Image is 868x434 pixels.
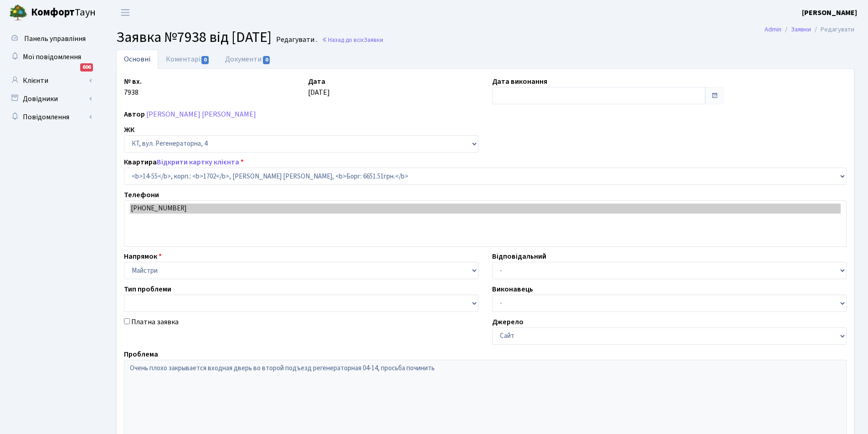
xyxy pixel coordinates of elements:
[24,34,86,44] span: Панель управління
[322,36,383,44] a: Назад до всіхЗаявки
[31,5,75,20] b: Комфорт
[263,56,270,64] span: 0
[5,71,96,90] a: Клієнти
[124,109,145,120] label: Автор
[492,317,524,327] label: Джерело
[23,52,81,62] span: Мої повідомлення
[124,284,171,295] label: Тип проблеми
[124,189,159,200] label: Телефони
[124,124,134,135] label: ЖК
[802,7,857,18] a: [PERSON_NAME]
[5,108,96,126] a: Повідомлення
[117,76,301,104] div: 7938
[492,251,546,262] label: Відповідальний
[31,5,96,20] span: Таун
[124,157,244,168] label: Квартира
[364,36,383,44] span: Заявки
[811,25,854,35] li: Редагувати
[765,25,781,34] a: Admin
[114,5,137,20] button: Переключити навігацію
[308,76,325,87] label: Дата
[751,20,868,39] nav: breadcrumb
[492,284,533,295] label: Виконавець
[5,48,96,66] a: Мої повідомлення606
[116,50,158,69] a: Основні
[492,76,547,87] label: Дата виконання
[124,349,158,360] label: Проблема
[5,30,96,48] a: Панель управління
[5,90,96,108] a: Довідники
[116,27,272,48] span: Заявка №7938 від [DATE]
[80,63,93,71] div: 606
[9,4,27,22] img: logo.png
[131,317,179,327] label: Платна заявка
[130,204,841,214] option: [PHONE_NUMBER]
[201,56,209,64] span: 0
[301,76,485,104] div: [DATE]
[802,8,857,18] b: [PERSON_NAME]
[158,50,217,69] a: Коментарі
[146,109,256,119] a: [PERSON_NAME] [PERSON_NAME]
[274,36,317,44] small: Редагувати .
[124,251,162,262] label: Напрямок
[791,25,811,34] a: Заявки
[124,76,142,87] label: № вх.
[124,168,847,185] select: )
[157,157,239,167] a: Відкрити картку клієнта
[217,50,278,69] a: Документи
